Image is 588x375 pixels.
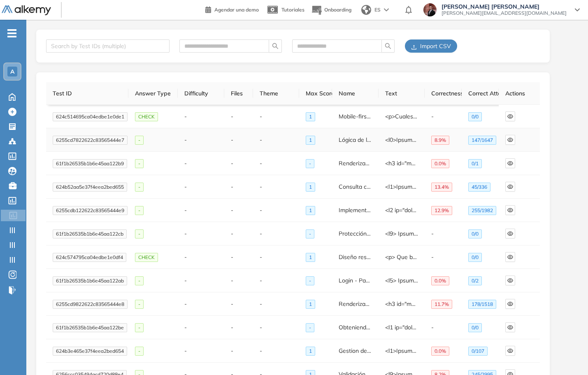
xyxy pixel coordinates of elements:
td: - [178,105,224,128]
span: eye [506,301,515,307]
span: ES [374,6,381,14]
span: 45 / 336 [468,183,490,192]
span: - [231,253,233,261]
span: 624b52aa5e37f4eea2bed655 [53,183,127,192]
span: CHECK [135,112,158,121]
span: 1 [306,136,315,145]
th: Test ID [46,82,128,105]
span: - [231,136,233,144]
span: 0.0 % [431,347,449,356]
td: <p> Que background-color tendra `.card` a los 150px, 350px y 450px segun la siguientes media quer... [379,245,425,269]
span: - [260,113,262,120]
span: - [184,277,187,284]
td: - [253,245,300,269]
button: eye [505,346,515,356]
span: Import CSV [420,42,451,51]
td: - [253,105,300,128]
span: 61f1b26535b1b6e45aa122cb [53,229,127,238]
span: - [260,300,262,308]
td: Mobile-first con orientacion de pantalla [332,105,379,128]
td: - [178,269,224,292]
span: - [231,324,233,331]
td: - [178,199,224,222]
span: Onboarding [324,7,351,13]
span: eye [506,254,515,260]
th: Files [224,82,253,105]
span: eye [506,324,515,330]
span: - [184,183,187,190]
span: 1 [306,347,315,356]
span: Agendar una demo [214,7,259,13]
span: 8.9 % [431,136,449,145]
td: - [253,222,300,245]
span: - [231,300,233,308]
td: Lógica de login [332,128,379,152]
td: - [178,175,224,199]
span: 61f1b26535b1b6e45aa122be [53,323,127,332]
span: - [184,160,187,167]
th: Actions [499,82,540,105]
td: - [253,152,300,175]
button: eye [505,229,515,238]
i: - [7,32,16,34]
span: - [135,276,144,285]
td: - [253,269,300,292]
th: Answer Type [128,82,178,105]
th: Theme [253,82,300,105]
span: - [260,253,262,261]
span: upload [411,44,417,51]
span: - [231,206,233,214]
td: - [253,175,300,199]
span: 624c514695ca04edbe1e0de1 [53,112,128,121]
span: - [184,324,187,331]
img: arrow [384,8,389,12]
td: - [178,339,224,363]
td: - [253,292,300,316]
td: - [178,245,224,269]
span: 1 [306,112,315,121]
span: eye [506,160,515,166]
span: - [184,113,187,120]
span: 11.7 % [431,300,452,309]
span: 1 [306,300,315,309]
span: CHECK [135,253,158,262]
td: - [178,222,224,245]
button: eye [505,135,515,145]
td: <h3 id="markdown-header-situacion-inicial">Situaci&oacute;n inicial 👨&zwj;💻</h3> <p>¡Hay novedade... [379,152,425,175]
button: uploadImport CSV [405,39,457,53]
th: Correct Attempts [462,82,499,105]
button: Onboarding [311,1,351,19]
span: 0 / 2 [468,276,482,285]
span: - [306,229,314,238]
span: eye [506,184,515,190]
th: Text [379,82,425,105]
td: - [253,199,300,222]
td: - [425,245,462,269]
td: - [253,316,300,339]
span: eye [506,207,515,213]
span: 61f1b26535b1b6e45aa122b9 [53,159,127,168]
td: <h3 id="markdown-header-objetivos">Objetivos 📌</h3> <p>Tu objetivo ser&aacute; renderizar un list... [379,292,425,316]
button: search [269,39,282,53]
span: 6255cd9822622c83565444e8 [53,300,128,309]
span: 0 / 0 [468,253,482,262]
td: Implementación de estilos [332,199,379,222]
span: 6255cdb122622c83565444e9 [53,206,128,215]
span: - [231,277,233,284]
span: - [184,347,187,354]
span: - [231,113,233,120]
td: Diseño responsive [332,245,379,269]
span: - [231,230,233,237]
span: 13.4 % [431,183,452,192]
span: 624c574795ca04edbe1e0df4 [53,253,126,262]
td: - [253,128,300,152]
span: - [135,136,144,145]
td: Gestion de estado centralizado [332,339,379,363]
span: - [306,276,314,285]
span: 255 / 1982 [468,206,496,215]
span: 61f1b26535b1b6e45aa122ab [53,276,127,285]
td: - [425,222,462,245]
td: Protección de rutas [332,222,379,245]
span: - [135,229,144,238]
span: 624b3e465e37f4eea2bed654 [53,347,127,356]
